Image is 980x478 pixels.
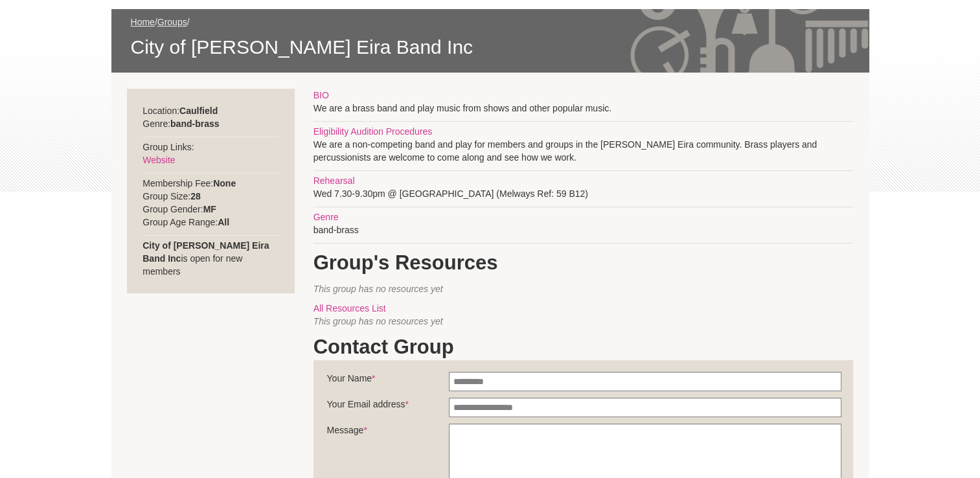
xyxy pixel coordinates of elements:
[203,204,216,214] strong: MF
[157,17,187,27] a: Groups
[313,174,853,187] div: Rehearsal
[131,16,850,60] div: / /
[131,35,850,60] span: City of [PERSON_NAME] Eira Band Inc
[190,191,201,201] strong: 28
[218,217,229,227] strong: All
[313,334,853,360] h1: Contact Group
[131,17,155,27] a: Home
[127,89,295,293] div: Location: Genre: Group Links: Membership Fee: Group Size: Group Gender: Group Age Range: is open ...
[327,398,449,417] label: Your Email address
[313,316,443,326] span: This group has no resources yet
[142,155,175,165] a: Website
[313,302,853,315] div: All Resources List
[179,106,218,116] strong: Caulfield
[313,211,853,223] div: Genre
[313,89,853,102] div: BIO
[313,250,853,276] h1: Group's Resources
[170,119,219,129] strong: band-brass
[313,125,853,138] div: Eligibility Audition Procedures
[142,240,269,264] strong: City of [PERSON_NAME] Eira Band Inc
[327,424,449,443] label: Message
[213,178,236,188] strong: None
[327,372,449,391] label: Your Name
[313,284,443,294] span: This group has no resources yet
